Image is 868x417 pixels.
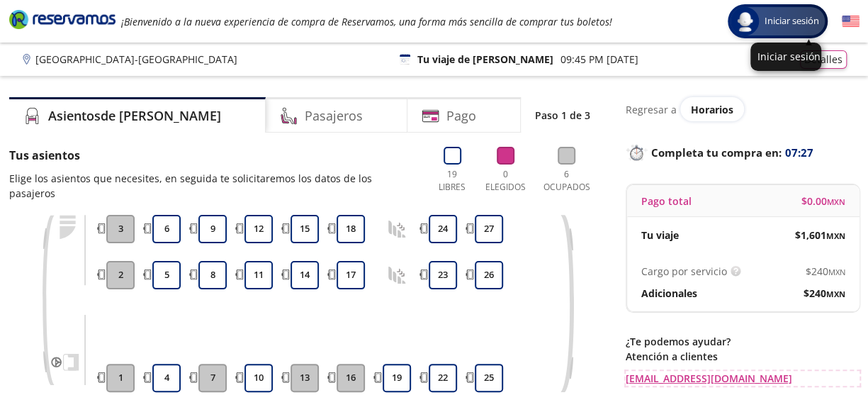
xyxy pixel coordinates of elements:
[337,261,365,289] button: 17
[641,286,697,301] p: Adicionales
[244,261,273,289] button: 11
[121,15,612,28] em: ¡Bienvenido a la nueva experiencia de compra de Reservamos, una forma más sencilla de comprar tus...
[9,147,419,164] p: Tus asientos
[795,228,845,243] span: $ 1,601
[106,364,135,392] button: 1
[626,349,859,364] p: Atención a clientes
[152,261,181,289] button: 5
[198,364,227,392] button: 7
[152,364,181,392] button: 4
[35,52,237,67] p: [GEOGRAPHIC_DATA] - [GEOGRAPHIC_DATA]
[152,215,181,243] button: 6
[9,9,115,30] i: Brand Logo
[482,168,529,194] p: 0 Elegidos
[433,168,472,194] p: 19 Libres
[48,106,221,126] h4: Asientos de [PERSON_NAME]
[429,364,457,392] button: 22
[429,261,457,289] button: 23
[757,50,814,63] p: Iniciar sesión
[475,364,503,392] button: 25
[626,102,677,117] p: Regresar a
[106,215,135,243] button: 3
[535,108,590,123] p: Paso 1 de 3
[337,215,365,243] button: 18
[337,364,365,392] button: 16
[828,267,845,277] small: MXN
[826,230,845,241] small: MXN
[305,106,363,126] h4: Pasajeros
[383,364,411,392] button: 19
[429,215,457,243] button: 24
[826,289,845,299] small: MXN
[9,171,419,201] p: Elige los asientos que necesites, en seguida te solicitaremos los datos de los pasajeros
[626,334,859,349] p: ¿Te podemos ayudar?
[641,264,727,279] p: Cargo por servicio
[244,215,273,243] button: 12
[626,97,859,121] div: Regresar a ver horarios
[475,261,503,289] button: 26
[626,371,859,386] a: [EMAIL_ADDRESS][DOMAIN_NAME]
[540,168,594,194] p: 6 Ocupados
[827,196,845,207] small: MXN
[560,52,638,67] p: 09:45 PM [DATE]
[691,103,733,116] span: Horarios
[801,194,845,208] span: $ 0.00
[291,261,319,289] button: 14
[198,215,227,243] button: 9
[759,14,825,28] span: Iniciar sesión
[806,264,845,279] span: $ 240
[785,145,813,161] span: 07:27
[842,13,859,30] button: English
[198,261,227,289] button: 8
[244,364,273,392] button: 10
[804,286,845,301] span: $ 240
[291,364,319,392] button: 13
[106,261,135,289] button: 2
[641,228,679,243] p: Tu viaje
[626,143,859,162] p: Completa tu compra en :
[641,194,692,208] p: Pago total
[800,50,847,69] button: Detalles
[9,9,115,34] a: Brand Logo
[417,52,553,67] p: Tu viaje de [PERSON_NAME]
[446,106,476,126] h4: Pago
[291,215,319,243] button: 15
[475,215,503,243] button: 27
